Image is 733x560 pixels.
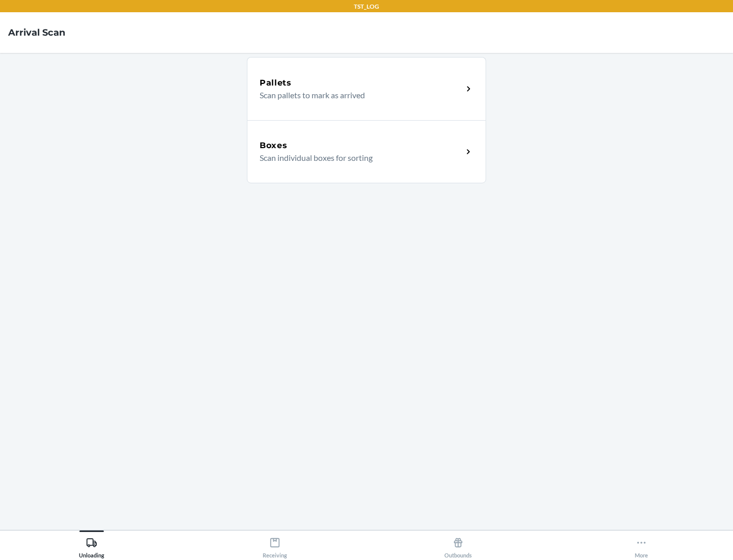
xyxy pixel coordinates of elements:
div: Receiving [263,533,287,558]
button: Receiving [183,530,366,558]
h5: Pallets [260,77,292,89]
a: BoxesScan individual boxes for sorting [247,120,486,183]
p: TST_LOG [354,2,379,11]
h5: Boxes [260,139,288,152]
p: Scan individual boxes for sorting [260,152,455,164]
h4: Arrival Scan [8,26,65,39]
div: More [635,533,648,558]
a: PalletsScan pallets to mark as arrived [247,57,486,120]
button: More [550,530,733,558]
button: Outbounds [366,530,550,558]
div: Outbounds [444,533,472,558]
p: Scan pallets to mark as arrived [260,89,455,101]
div: Unloading [79,533,104,558]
